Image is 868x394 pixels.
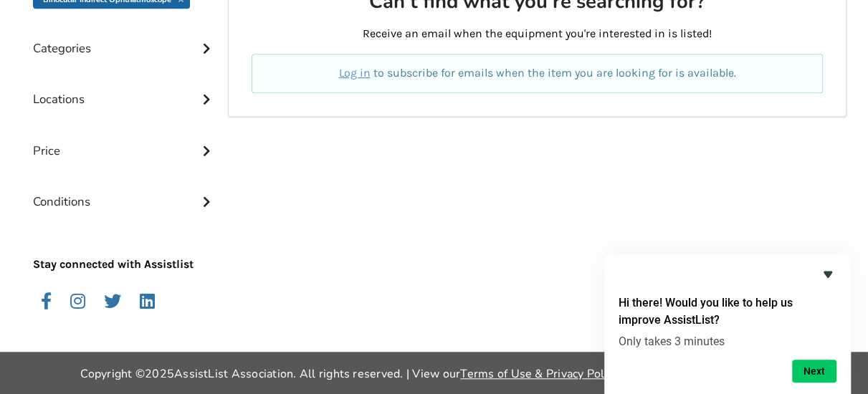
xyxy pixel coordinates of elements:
div: Conditions [33,165,216,216]
p: Receive an email when the equipment you're interested in is listed! [252,26,823,42]
a: Log in [338,66,370,80]
h2: Hi there! Would you like to help us improve AssistList? [619,294,836,329]
a: Terms of Use & Privacy Policy [460,366,619,382]
div: Price [33,115,216,165]
p: Stay connected with Assistlist [33,216,216,273]
div: Hi there! Would you like to help us improve AssistList? [619,266,836,383]
p: to subscribe for emails when the item you are looking for is available. [269,65,806,82]
button: Hide survey [819,266,836,283]
div: Categories [33,12,216,63]
div: Locations [33,63,216,114]
button: Next question [792,360,836,383]
p: Only takes 3 minutes [619,335,836,348]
